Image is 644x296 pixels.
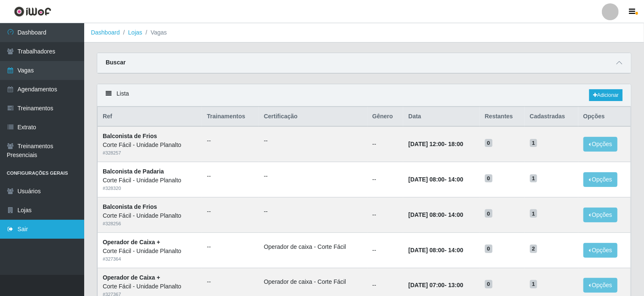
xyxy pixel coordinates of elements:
[207,207,254,216] ul: --
[408,141,444,147] time: [DATE] 12:00
[367,232,404,268] td: --
[103,239,160,245] strong: Operador de Caixa +
[525,107,578,127] th: Cadastradas
[128,29,142,36] a: Lojas
[448,141,463,147] time: 18:00
[408,141,463,147] strong: -
[367,107,404,127] th: Gênero
[448,211,463,218] time: 14:00
[530,245,538,253] span: 2
[589,89,623,101] a: Adicionar
[103,149,197,157] div: # 328257
[408,282,463,288] strong: -
[408,176,463,183] strong: -
[103,211,197,220] div: Corte Fácil - Unidade Planalto
[530,280,538,288] span: 1
[103,220,197,227] div: # 328256
[207,172,254,181] ul: --
[207,136,254,145] ul: --
[264,277,362,286] li: Operador de caixa - Corte Fácil
[84,23,644,43] nav: breadcrumb
[103,176,197,185] div: Corte Fácil - Unidade Planalto
[264,172,362,181] ul: --
[367,197,404,232] td: --
[103,282,197,291] div: Corte Fácil - Unidade Planalto
[448,176,463,183] time: 14:00
[583,278,618,293] button: Opções
[485,174,492,183] span: 0
[264,136,362,145] ul: --
[530,174,538,183] span: 1
[98,107,202,127] th: Ref
[103,203,157,210] strong: Balconista de Frios
[367,126,404,162] td: --
[480,107,525,127] th: Restantes
[583,243,618,258] button: Opções
[583,208,618,222] button: Opções
[259,107,367,127] th: Certificação
[448,282,463,288] time: 13:00
[103,274,160,281] strong: Operador de Caixa +
[408,247,463,253] strong: -
[530,139,538,147] span: 1
[142,28,167,37] li: Vagas
[583,137,618,152] button: Opções
[408,211,463,218] strong: -
[530,209,538,218] span: 1
[103,256,197,263] div: # 327364
[408,282,444,288] time: [DATE] 07:00
[583,172,618,187] button: Opções
[367,162,404,197] td: --
[97,84,631,107] div: Lista
[578,107,631,127] th: Opções
[207,277,254,286] ul: --
[403,107,479,127] th: Data
[264,243,362,251] li: Operador de caixa - Corte Fácil
[207,243,254,251] ul: --
[103,168,164,175] strong: Balconista de Padaria
[14,6,51,17] img: CoreUI Logo
[91,29,120,36] a: Dashboard
[448,247,463,253] time: 14:00
[485,280,492,288] span: 0
[485,245,492,253] span: 0
[408,176,444,183] time: [DATE] 08:00
[485,209,492,218] span: 0
[106,59,125,66] strong: Buscar
[103,185,197,192] div: # 328320
[103,133,157,139] strong: Balconista de Frios
[103,141,197,149] div: Corte Fácil - Unidade Planalto
[264,207,362,216] ul: --
[408,211,444,218] time: [DATE] 08:00
[202,107,259,127] th: Trainamentos
[408,247,444,253] time: [DATE] 08:00
[103,247,197,256] div: Corte Fácil - Unidade Planalto
[485,139,492,147] span: 0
